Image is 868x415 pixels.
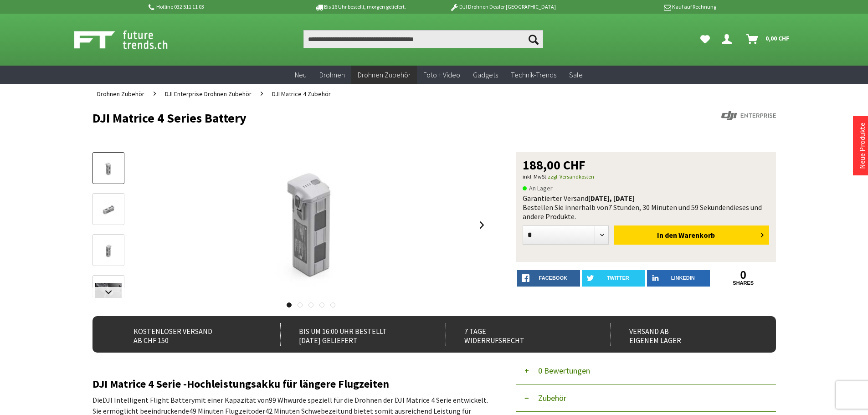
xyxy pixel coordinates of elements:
[712,280,775,286] a: shares
[539,275,567,281] span: facebook
[295,70,307,79] span: Neu
[858,123,867,169] a: Neue Produkte
[696,30,714,48] a: Meine Favoriten
[319,70,345,79] span: Drohnen
[165,90,252,98] span: DJI Enterprise Drohnen Zubehör
[548,173,594,180] a: zzgl. Versandkosten
[202,152,421,298] img: DJI Matrice 4 Series Battery
[288,66,313,84] a: Neu
[92,378,489,390] h2: Hochleistungsakku für längere Flugzeiten
[712,270,775,280] a: 0
[358,70,411,79] span: Drohnen Zubehör
[504,66,563,84] a: Technik-Trends
[423,70,460,79] span: Foto + Video
[743,30,794,48] a: Warenkorb
[608,203,730,212] span: 7 Stunden, 30 Minuten und 59 Sekunden
[272,90,331,98] span: DJI Matrice 4 Zubehör
[467,66,504,84] a: Gadgets
[569,70,583,79] span: Sale
[269,395,288,405] span: 99 Wh
[671,275,695,281] span: LinkedIn
[103,395,195,405] span: DJI Intelligent Flight Battery
[313,66,351,84] a: Drohnen
[267,84,335,104] a: DJI Matrice 4 Zubehör
[523,194,770,221] div: Garantierter Versand Bestellen Sie innerhalb von dieses und andere Produkte.
[97,90,144,98] span: Drohnen Zubehör
[721,111,776,120] img: DJI Enterprise
[523,183,553,194] span: An Lager
[582,270,645,287] a: twitter
[718,30,739,48] a: Dein Konto
[351,66,417,84] a: Drohnen Zubehör
[417,66,467,84] a: Foto + Video
[74,28,188,51] img: Shop Futuretrends - zur Startseite wechseln
[607,275,629,281] span: twitter
[657,231,677,240] span: In den
[524,30,543,48] button: Suchen
[614,225,769,245] button: In den Warenkorb
[147,1,289,12] p: Hotline 032 511 11 03
[92,377,187,391] span: DJI Matrice 4 Serie -
[92,111,639,125] h1: DJI Matrice 4 Series Battery
[516,357,776,384] button: 0 Bewertungen
[160,84,256,104] a: DJI Enterprise Drohnen Zubehör
[446,323,591,346] div: 7 Tage Widerrufsrecht
[517,270,580,287] a: facebook
[523,171,770,182] p: inkl. MwSt.
[92,84,149,104] a: Drohnen Zubehör
[678,231,715,240] span: Warenkorb
[431,1,574,12] p: DJI Drohnen Dealer [GEOGRAPHIC_DATA]
[563,66,589,84] a: Sale
[95,160,122,178] img: Vorschau: DJI Matrice 4 Series Battery
[280,323,426,346] div: Bis um 16:00 Uhr bestellt [DATE] geliefert
[303,30,543,48] input: Produkt, Marke, Kategorie, EAN, Artikelnummer…
[611,323,756,346] div: Versand ab eigenem Lager
[511,70,556,79] span: Technik-Trends
[115,323,261,346] div: Kostenloser Versand ab CHF 150
[765,31,790,46] span: 0,00 CHF
[647,270,710,287] a: LinkedIn
[574,1,716,12] p: Kauf auf Rechnung
[473,70,498,79] span: Gadgets
[289,1,431,12] p: Bis 16 Uhr bestellt, morgen geliefert.
[523,159,586,171] span: 188,00 CHF
[516,384,776,412] button: Zubehör
[588,194,635,203] b: [DATE], [DATE]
